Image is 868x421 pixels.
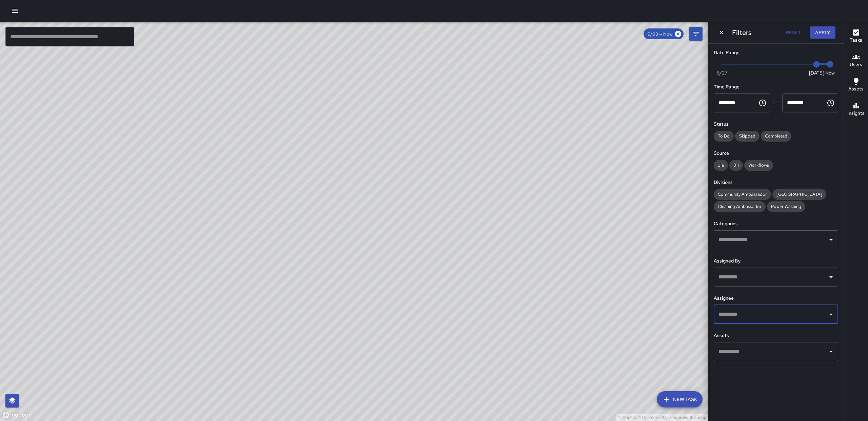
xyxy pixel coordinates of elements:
[714,150,838,157] h6: Source
[714,83,838,91] h6: Time Range
[714,162,728,168] span: Jia
[644,31,676,37] span: 9/03 — Now
[714,160,728,171] div: Jia
[714,191,771,197] span: Community Ambassador
[714,121,838,128] h6: Status
[824,96,837,110] button: Choose time, selected time is 11:59 PM
[826,235,836,245] button: Open
[767,201,805,212] div: Power Washing
[732,27,751,38] h6: Filters
[825,69,835,76] span: Now
[826,310,836,319] button: Open
[756,96,769,110] button: Choose time, selected time is 12:00 AM
[783,26,804,39] button: Reset
[714,131,734,142] div: To Do
[714,332,838,339] h6: Assets
[735,131,759,142] div: Skipped
[744,162,773,168] span: Workflows
[844,98,868,122] button: Insights
[809,69,824,76] span: [DATE]
[735,133,759,139] span: Skipped
[644,28,684,39] div: 9/03 — Now
[657,391,703,407] button: New Task
[844,49,868,73] button: Users
[850,37,862,44] h6: Tasks
[714,133,734,139] span: To Do
[767,204,805,209] span: Power Washing
[810,26,835,39] button: Apply
[826,272,836,282] button: Open
[772,189,826,200] div: [GEOGRAPHIC_DATA]
[729,160,743,171] div: 311
[844,73,868,98] button: Assets
[716,27,727,38] button: Dismiss
[714,189,771,200] div: Community Ambassador
[714,201,766,212] div: Cleaning Ambassador
[714,257,838,265] h6: Assigned By
[714,204,766,209] span: Cleaning Ambassador
[689,27,703,41] button: Filters
[714,220,838,228] h6: Categories
[714,49,838,57] h6: Date Range
[826,347,836,356] button: Open
[761,133,791,139] span: Completed
[714,179,838,186] h6: Divisions
[761,131,791,142] div: Completed
[729,162,743,168] span: 311
[850,61,862,68] h6: Users
[717,69,727,76] span: 8/27
[744,160,773,171] div: Workflows
[848,85,864,93] h6: Assets
[844,24,868,49] button: Tasks
[772,191,826,197] span: [GEOGRAPHIC_DATA]
[847,110,865,117] h6: Insights
[714,295,838,302] h6: Assignee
